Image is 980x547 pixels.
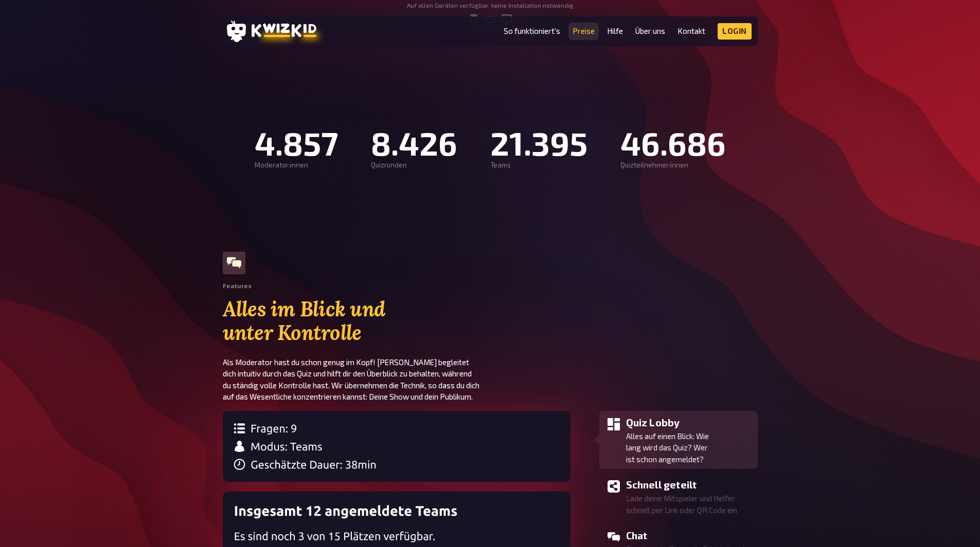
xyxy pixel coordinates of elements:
div: 46.686 [620,124,726,161]
h2: Alles im Blick und unter Kontrolle [223,297,490,345]
h3: Quiz Lobby [626,415,754,430]
a: Login [718,23,752,40]
h3: Schnell geteilt [626,477,754,493]
div: Teams [490,161,587,169]
div: 21.395 [490,124,587,161]
div: Features [223,282,252,290]
div: 8.426 [371,124,457,161]
a: Über uns [635,27,665,35]
a: Preise [573,27,595,35]
div: Quizrunden [371,161,457,169]
img: Anzahl der Fragen, Spielmodus und geschätzte Spieldauer [223,411,571,482]
p: Alles auf einen Blick: Wie lang wird das Quiz? Wer ist schon angemeldet? [626,430,754,465]
div: Moderator:innen [255,161,338,169]
a: Kontakt [678,27,705,35]
div: Quizteilnehmer:innen [620,161,726,169]
p: Als Moderator hast du schon genug im Kopf! [PERSON_NAME] begleitet dich intuitiv durch das Quiz u... [223,356,490,403]
p: Lade deine Mitspieler und Helfer schnell per Link oder QR Code ein [626,493,754,516]
a: So funktioniert's [504,27,560,35]
svg: tablet [484,13,496,26]
h3: Chat [626,528,754,543]
div: 4.857 [255,124,338,161]
svg: mobile [468,13,480,26]
a: Hilfe [607,27,623,35]
div: Auf allen Geräten verfügbar, keine Installation notwendig [407,2,574,9]
svg: desktop [501,13,513,26]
